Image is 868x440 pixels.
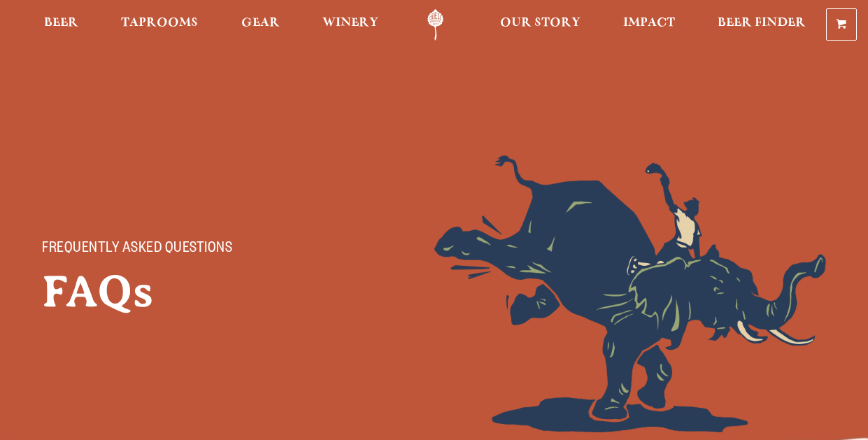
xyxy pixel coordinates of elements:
[42,241,350,258] p: FREQUENTLY ASKED QUESTIONS
[709,9,815,41] a: Beer Finder
[500,17,581,29] span: Our Story
[434,155,827,432] img: Foreground404
[42,267,378,317] h2: FAQs
[491,9,590,41] a: Our Story
[313,9,387,41] a: Winery
[718,17,806,29] span: Beer Finder
[35,9,87,41] a: Beer
[232,9,289,41] a: Gear
[121,17,198,29] span: Taprooms
[409,9,462,41] a: Odell Home
[614,9,684,41] a: Impact
[44,17,78,29] span: Beer
[623,17,675,29] span: Impact
[322,17,378,29] span: Winery
[241,17,280,29] span: Gear
[112,9,207,41] a: Taprooms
